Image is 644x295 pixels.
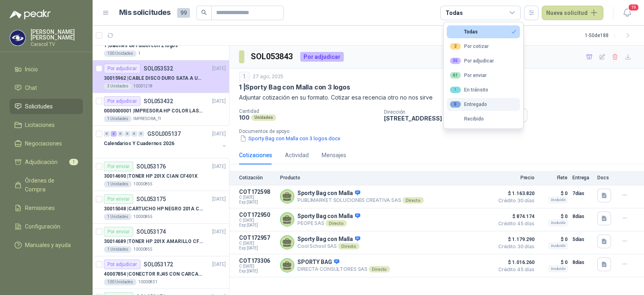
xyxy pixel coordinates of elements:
p: $ 0 [539,258,568,267]
p: COT172957 [239,235,275,241]
div: Por adjudicar [104,96,140,106]
div: En tránsito [450,87,488,93]
span: Configuración [25,222,60,231]
div: 61 [450,72,461,79]
span: 99 [177,8,190,18]
p: [PERSON_NAME] [PERSON_NAME] [31,29,83,40]
span: $ 1.163.820 [494,189,535,198]
div: 1 Unidades [104,181,132,187]
button: Sporty Bag con Malla con 3 logos.docx [239,134,341,143]
p: [STREET_ADDRESS] Bogotá D.C. , Bogotá D.C. [384,115,510,122]
div: Incluido [549,243,568,249]
p: 40007854 | CONECTOR RJ45 CON CARCASA CAT 5E [104,270,204,278]
p: SOL053174 [136,229,166,235]
p: [DATE] [212,65,226,73]
span: Exp: [DATE] [239,223,275,228]
div: 1 [450,87,461,93]
p: SOL053172 [144,262,173,267]
p: Dirección [384,109,510,115]
a: Solicitudes [10,99,83,114]
p: Cool School SAS [297,243,360,249]
span: Crédito 45 días [494,267,535,272]
span: $ 1.016.260 [494,258,535,267]
div: Por adjudicar [450,58,494,64]
div: Por enviar [104,194,133,204]
span: Crédito 45 días [494,221,535,226]
div: Todas [446,8,462,17]
span: Inicio [25,65,38,74]
p: PEOPE SAS [297,220,360,226]
a: Por enviarSOL053174[DATE] 30014689 |TONER HP 201X AMARILLO CF402X1 Unidades10000855 [93,224,229,256]
span: Manuales y ayuda [25,241,71,249]
span: Exp: [DATE] [239,246,275,251]
span: Crédito 30 días [494,244,535,249]
a: Negociaciones [10,136,83,151]
div: 35 [450,58,461,64]
a: Licitaciones [10,117,83,133]
a: Por enviarSOL053175[DATE] 30015048 |CARTUCHO HP NEGRO 201A CF400X1 Unidades10000855 [93,191,229,224]
p: Docs [597,175,613,181]
div: 0 [131,131,137,137]
span: C: [DATE] [239,241,275,246]
a: Adjudicación1 [10,154,83,170]
p: [DATE] [212,261,226,268]
p: 30015048 | CARTUCHO HP NEGRO 201A CF400X [104,205,204,213]
p: 8 días [572,258,592,267]
p: 10001218 [133,83,153,89]
div: Directo [402,197,424,204]
div: 1 Unidades [104,214,132,220]
p: Producto [280,175,489,181]
a: Por adjudicarSOL053172[DATE] 40007854 |CONECTOR RJ45 CON CARCASA CAT 5E100 Unidades10000831 [93,256,229,289]
p: Sporty Bag con Malla [297,190,424,197]
a: Por adjudicarSOL053432[DATE] 0000000001 |IMPRESORA HP COLOR LASERJET MANAGED E45028DN1 UnidadesIM... [93,93,229,126]
div: 3 Unidades [104,83,132,89]
p: 100 [239,114,250,121]
img: Company Logo [10,30,25,46]
p: 0000000001 | IMPRESORA HP COLOR LASERJET MANAGED E45028DN [104,107,204,115]
p: 30015962 | CABLE DISCO DURO SATA A USB 3.0 GENERICO [104,75,204,82]
div: 0 [104,131,110,137]
a: Inicio [10,62,83,77]
div: 0 [450,101,461,108]
div: Incluido [549,197,568,203]
span: Negociaciones [25,139,62,148]
a: Configuración [10,219,83,234]
button: Nueva solicitud [542,6,603,20]
div: Por adjudicar [104,64,140,73]
a: Remisiones [10,200,83,216]
div: Directo [338,243,359,249]
div: 1 Unidades [104,116,132,122]
span: 19 [628,4,639,11]
span: $ 874.174 [494,212,535,221]
div: Por cotizar [450,43,489,50]
p: 10000855 [133,181,153,187]
p: 1 | Balones de Futbol con 2 logos [104,42,178,50]
p: [DATE] [212,130,226,138]
p: 10000855 [133,246,153,253]
p: 1 | Sporty Bag con Malla con 3 logos [239,83,350,91]
p: [DATE] [212,163,226,170]
a: Manuales y ayuda [10,237,83,253]
div: 1 - 50 de 188 [585,29,634,42]
p: SOL053532 [144,66,173,71]
img: Logo peakr [10,10,51,19]
div: Por adjudicar [300,52,344,62]
p: 7 días [572,189,592,198]
span: Adjudicación [25,158,58,166]
button: 0Entregado [447,98,520,111]
div: Incluido [549,220,568,226]
p: [DATE] [212,228,226,236]
div: Por enviar [450,72,487,79]
p: IMPRESORA_TI [133,116,161,122]
p: 10000855 [133,214,153,220]
button: 1En tránsito [447,83,520,96]
div: 1 [239,72,250,81]
span: Exp: [DATE] [239,269,275,274]
button: Todas [447,25,520,38]
span: search [201,10,207,15]
h3: SOL053843 [251,50,294,63]
h1: Mis solicitudes [119,7,171,19]
a: Órdenes de Compra [10,173,83,197]
p: COT172950 [239,212,275,218]
span: Licitaciones [25,120,55,129]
